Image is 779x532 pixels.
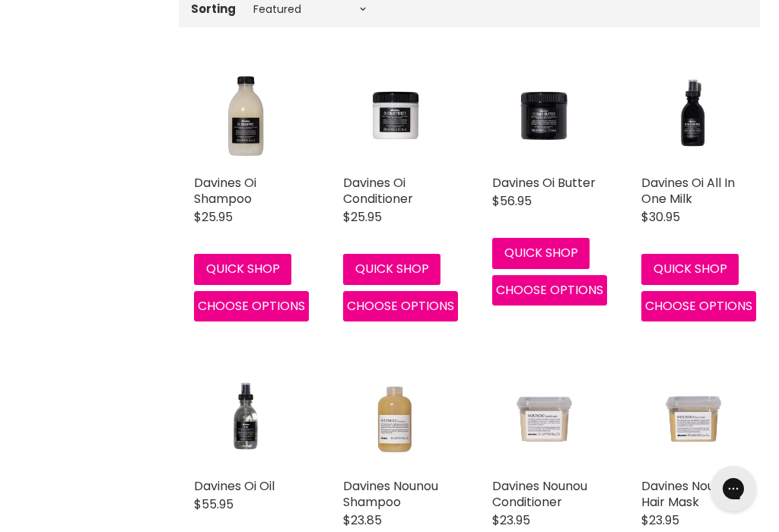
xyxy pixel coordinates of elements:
[492,174,596,192] a: Davines Oi Butter
[641,208,680,226] span: $30.95
[343,174,413,207] a: Davines Oi Conditioner
[492,275,607,306] button: Choose options
[343,208,382,226] span: $25.95
[703,461,764,517] iframe: Gorgias live chat messenger
[194,291,309,321] button: Choose options
[194,254,291,284] button: Quick shop
[492,477,587,511] a: Davines Nounou Conditioner
[641,367,745,470] img: Davines Nounou Hair Mask
[194,367,297,470] img: Davines Oi Oil
[343,511,382,529] span: $23.85
[194,496,234,513] span: $55.95
[645,297,752,315] span: Choose options
[492,511,530,529] span: $23.95
[343,477,438,511] a: Davines Nounou Shampoo
[194,64,297,167] img: Davines Oi Shampoo
[343,291,458,321] button: Choose options
[191,2,236,15] label: Sorting
[194,477,275,495] a: Davines Oi Oil
[492,238,590,268] button: Quick shop
[641,291,756,321] button: Choose options
[198,297,305,315] span: Choose options
[343,254,440,284] button: Quick shop
[492,192,532,210] span: $56.95
[641,64,745,167] img: Davines Oi All In One Milk
[496,281,603,299] span: Choose options
[194,208,233,226] span: $25.95
[641,174,735,207] a: Davines Oi All In One Milk
[492,367,596,470] img: Davines Nounou Conditioner
[641,511,679,529] span: $23.95
[641,254,739,284] button: Quick shop
[194,174,256,207] a: Davines Oi Shampoo
[343,367,447,470] img: Davines Nounou Shampoo
[492,64,596,167] img: Davines Oi Butter
[343,64,447,167] img: Davines Oi Conditioner
[347,297,454,315] span: Choose options
[641,477,736,511] a: Davines Nounou Hair Mask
